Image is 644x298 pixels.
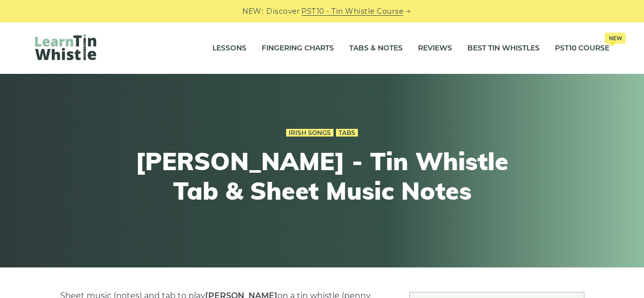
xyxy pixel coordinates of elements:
a: Fingering Charts [262,36,334,61]
a: Tabs & Notes [349,36,403,61]
a: Irish Songs [286,129,333,137]
a: Tabs [336,129,358,137]
h1: [PERSON_NAME] - Tin Whistle Tab & Sheet Music Notes [135,147,510,205]
a: Lessons [212,36,246,61]
span: New [605,33,626,44]
a: Reviews [418,36,452,61]
a: Best Tin Whistles [467,36,540,61]
a: PST10 CourseNew [555,36,609,61]
img: LearnTinWhistle.com [35,34,96,60]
